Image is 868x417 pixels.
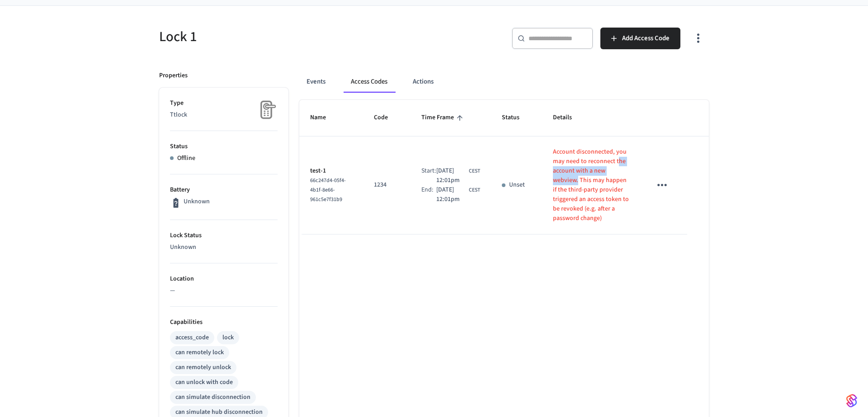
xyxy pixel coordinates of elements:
[469,186,480,194] span: CEST
[553,147,630,223] p: Account disconnected, you may need to reconnect the account with a new webview. This may happen i...
[170,185,278,195] p: Battery
[469,167,480,175] span: CEST
[170,231,278,240] p: Lock Status
[622,33,670,44] span: Add Access Code
[846,394,857,408] img: SeamLogoGradient.69752ec5.svg
[170,318,278,327] p: Capabilities
[436,185,467,204] span: [DATE] 12:01pm
[177,154,195,163] p: Offline
[406,71,441,93] button: Actions
[175,333,209,342] div: access_code
[170,274,278,284] p: Location
[175,378,233,387] div: can unlock with code
[436,166,467,185] span: [DATE] 12:01pm
[509,180,525,190] p: Unset
[159,71,188,80] p: Properties
[310,177,346,203] span: 66c247d4-05f4-4b1f-8e66-961c5e7f31b9
[175,408,263,417] div: can simulate hub disconnection
[344,71,395,93] button: Access Codes
[299,71,709,93] div: ant example
[436,185,480,204] div: Europe/Madrid
[222,333,234,342] div: lock
[170,142,278,151] p: Status
[255,98,278,121] img: Placeholder Lock Image
[374,111,400,125] span: Code
[175,363,231,372] div: can remotely unlock
[175,348,224,357] div: can remotely lock
[553,111,584,125] span: Details
[170,243,278,252] p: Unknown
[310,111,338,125] span: Name
[436,166,480,185] div: Europe/Madrid
[421,111,466,125] span: Time Frame
[170,286,278,295] p: —
[600,28,680,49] button: Add Access Code
[299,71,333,93] button: Events
[170,110,278,120] p: Ttlock
[159,28,429,46] h5: Lock 1
[184,197,210,206] p: Unknown
[170,98,278,108] p: Type
[299,100,709,234] table: sticky table
[421,185,436,204] div: End:
[310,166,352,176] p: test-1
[502,111,531,125] span: Status
[175,393,250,402] div: can simulate disconnection
[421,166,436,185] div: Start:
[374,180,400,190] p: 1234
